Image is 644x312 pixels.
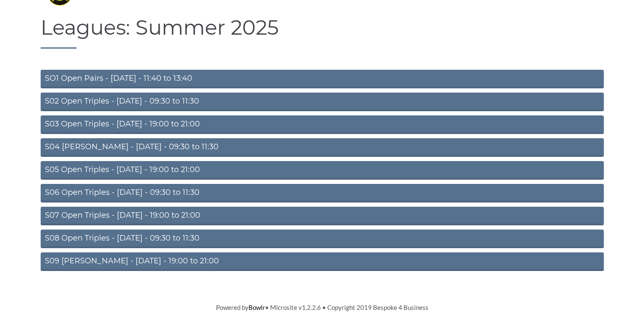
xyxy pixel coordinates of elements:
a: S09 [PERSON_NAME] - [DATE] - 19:00 to 21:00 [41,252,604,271]
a: SO1 Open Pairs - [DATE] - 11:40 to 13:40 [41,70,604,88]
a: S05 Open Triples - [DATE] - 19:00 to 21:00 [41,161,604,180]
a: S02 Open Triples - [DATE] - 09:30 to 11:30 [41,93,604,111]
a: S04 [PERSON_NAME] - [DATE] - 09:30 to 11:30 [41,138,604,157]
a: Bowlr [249,304,265,311]
a: S08 Open Triples - [DATE] - 09:30 to 11:30 [41,230,604,248]
a: S03 Open Triples - [DATE] - 19:00 to 21:00 [41,115,604,134]
a: S07 Open Triples - [DATE] - 19:00 to 21:00 [41,207,604,225]
a: S06 Open Triples - [DATE] - 09:30 to 11:30 [41,184,604,203]
span: Powered by • Microsite v1.2.2.6 • Copyright 2019 Bespoke 4 Business [216,304,428,311]
h1: Leagues: Summer 2025 [41,16,604,49]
